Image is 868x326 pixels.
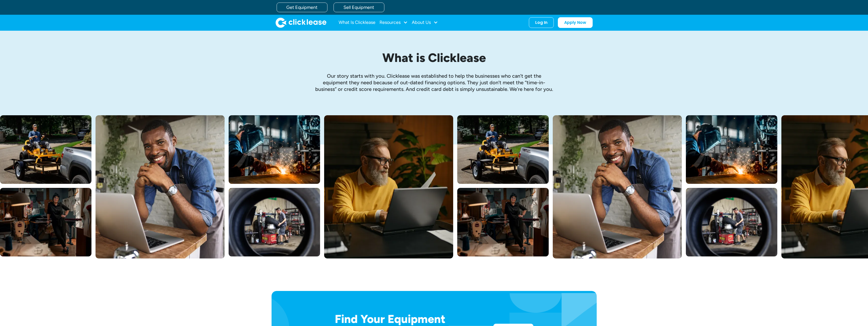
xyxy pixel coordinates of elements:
h1: What is Clicklease [315,51,554,64]
a: Get Equipment [277,3,327,12]
img: A welder in a large mask working on a large pipe [686,115,777,184]
img: Bearded man in yellow sweter typing on his laptop while sitting at his desk [324,115,453,258]
h2: Find Your Equipment [335,312,477,325]
img: A man fitting a new tire on a rim [686,188,777,256]
a: Sell Equipment [334,3,384,12]
img: A man fitting a new tire on a rim [229,188,320,256]
p: Our story starts with you. Clicklease was established to help the businesses who can’t get the eq... [315,73,554,92]
div: Log In [535,20,547,25]
img: A smiling man in a blue shirt and apron leaning over a table with a laptop [96,115,225,258]
img: Man with hat and blue shirt driving a yellow lawn mower onto a trailer [457,115,549,184]
img: A welder in a large mask working on a large pipe [229,115,320,184]
img: a woman standing next to a sewing machine [457,188,549,256]
a: Apply Now [558,17,593,28]
img: Clicklease logo [276,18,326,28]
img: A smiling man in a blue shirt and apron leaning over a table with a laptop [553,115,682,258]
a: What Is Clicklease [339,18,375,28]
